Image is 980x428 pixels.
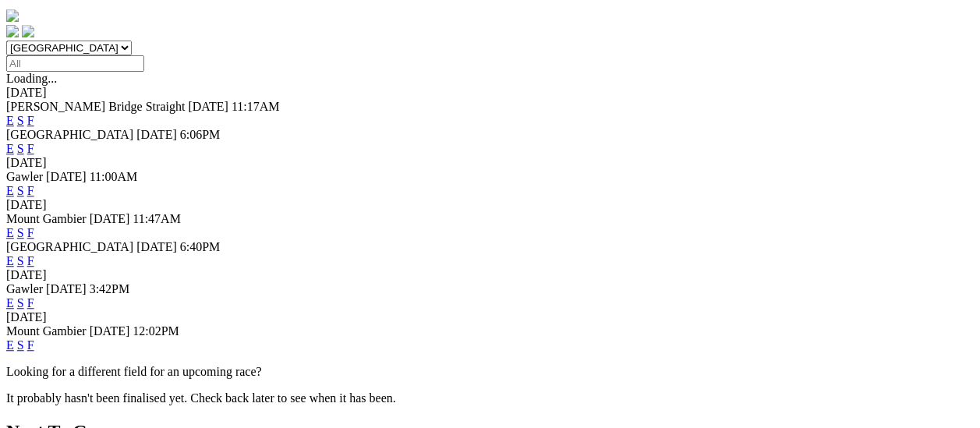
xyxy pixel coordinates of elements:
a: S [17,142,24,155]
span: [GEOGRAPHIC_DATA] [6,128,133,141]
span: [GEOGRAPHIC_DATA] [6,240,133,253]
a: F [27,338,34,352]
div: [DATE] [6,156,974,170]
span: 6:40PM [180,240,221,253]
a: F [27,142,34,155]
a: E [6,114,14,127]
span: [DATE] [188,100,228,113]
img: logo-grsa-white.png [6,9,19,22]
span: [PERSON_NAME] Bridge Straight [6,100,185,113]
a: E [6,226,14,239]
a: E [6,296,14,310]
a: E [6,254,14,267]
a: S [17,114,24,127]
div: [DATE] [6,268,974,282]
span: 3:42PM [90,282,130,295]
span: Mount Gambier [6,212,87,225]
a: F [27,226,34,239]
a: E [6,338,14,352]
span: [DATE] [136,128,177,141]
img: twitter.svg [22,25,34,37]
a: F [27,114,34,127]
div: [DATE] [6,86,974,100]
a: S [17,338,24,352]
span: 11:17AM [232,100,280,113]
span: [DATE] [136,240,177,253]
a: S [17,184,24,197]
span: Mount Gambier [6,324,87,338]
span: [DATE] [90,212,130,225]
a: E [6,142,14,155]
span: 11:00AM [90,170,138,183]
a: S [17,296,24,310]
span: 11:47AM [133,212,181,225]
a: F [27,254,34,267]
a: F [27,296,34,310]
p: Looking for a different field for an upcoming race? [6,365,974,379]
span: Loading... [6,72,57,85]
input: Select date [6,55,144,72]
span: 12:02PM [133,324,179,338]
a: S [17,226,24,239]
partial: It probably hasn't been finalised yet. Check back later to see when it has been. [6,391,396,405]
span: [DATE] [46,170,87,183]
a: E [6,184,14,197]
span: [DATE] [90,324,130,338]
span: 6:06PM [180,128,221,141]
a: S [17,254,24,267]
span: Gawler [6,170,43,183]
span: Gawler [6,282,43,295]
img: facebook.svg [6,25,19,37]
span: [DATE] [46,282,87,295]
div: [DATE] [6,198,974,212]
div: [DATE] [6,310,974,324]
a: F [27,184,34,197]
